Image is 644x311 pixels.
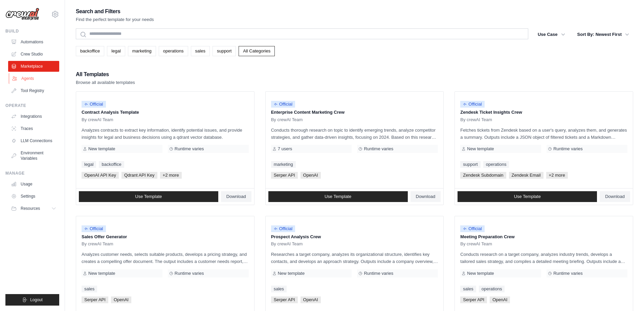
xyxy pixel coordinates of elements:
[278,271,305,276] span: New template
[82,286,97,292] a: sales
[271,286,287,292] a: sales
[76,79,135,86] p: Browse all available templates
[239,46,275,56] a: All Categories
[160,172,182,179] span: +2 more
[135,194,162,199] span: Use Template
[460,127,627,141] p: Fetches tickets from Zendesk based on a user's query, analyzes them, and generates a summary. Out...
[175,146,204,152] span: Runtime varies
[175,271,204,276] span: Runtime varies
[458,191,597,202] a: Use Template
[213,46,236,56] a: support
[79,191,218,202] a: Use Template
[479,286,505,292] a: operations
[268,191,408,202] a: Use Template
[553,271,583,276] span: Runtime varies
[546,172,568,179] span: +2 more
[8,179,59,190] a: Usage
[82,172,119,179] span: OpenAI API Key
[271,127,438,141] p: Conducts thorough research on topic to identify emerging trends, analyze competitor strategies, a...
[76,70,135,79] h2: All Templates
[573,28,633,41] button: Sort By: Newest First
[460,296,487,303] span: Serper API
[483,161,509,168] a: operations
[600,191,630,202] a: Download
[460,109,627,116] p: Zendesk Ticket Insights Crew
[5,103,59,108] div: Operate
[76,46,104,56] a: backoffice
[278,146,292,152] span: 7 users
[490,296,510,303] span: OpenAI
[99,161,124,168] a: backoffice
[159,46,188,56] a: operations
[325,194,351,199] span: Use Template
[8,191,59,202] a: Settings
[460,286,476,292] a: sales
[82,225,106,232] span: Official
[8,61,59,72] a: Marketplace
[460,234,627,240] p: Meeting Preparation Crew
[82,251,249,265] p: Analyzes customer needs, selects suitable products, develops a pricing strategy, and creates a co...
[301,172,321,179] span: OpenAI
[221,191,251,202] a: Download
[460,101,485,108] span: Official
[82,161,96,168] a: legal
[467,146,494,152] span: New template
[88,271,115,276] span: New template
[271,296,298,303] span: Serper API
[21,206,40,211] span: Resources
[88,146,115,152] span: New template
[82,117,113,123] span: By crewAI Team
[553,146,583,152] span: Runtime varies
[271,161,296,168] a: marketing
[460,161,480,168] a: support
[271,101,295,108] span: Official
[460,225,485,232] span: Official
[5,28,59,34] div: Build
[8,49,59,60] a: Crew Studio
[5,8,39,21] img: Logo
[271,225,295,232] span: Official
[460,172,506,179] span: Zendesk Subdomain
[460,251,627,265] p: Conducts research on a target company, analyzes industry trends, develops a tailored sales strate...
[111,296,131,303] span: OpenAI
[509,172,543,179] span: Zendesk Email
[30,297,43,303] span: Logout
[271,241,303,247] span: By crewAI Team
[514,194,541,199] span: Use Template
[416,194,436,199] span: Download
[301,296,321,303] span: OpenAI
[128,46,156,56] a: marketing
[107,46,125,56] a: legal
[271,117,303,123] span: By crewAI Team
[534,28,569,41] button: Use Case
[5,294,59,306] button: Logout
[76,7,154,16] h2: Search and Filters
[82,241,113,247] span: By crewAI Team
[271,109,438,116] p: Enterprise Content Marketing Crew
[8,37,59,47] a: Automations
[460,117,492,123] span: By crewAI Team
[82,109,249,116] p: Contract Analysis Template
[8,85,59,96] a: Tool Registry
[226,194,246,199] span: Download
[8,111,59,122] a: Integrations
[8,135,59,146] a: LLM Connections
[8,148,59,164] a: Environment Variables
[605,194,625,199] span: Download
[410,191,441,202] a: Download
[9,73,60,84] a: Agents
[5,171,59,176] div: Manage
[82,101,106,108] span: Official
[271,251,438,265] p: Researches a target company, analyzes its organizational structure, identifies key contacts, and ...
[467,271,494,276] span: New template
[8,123,59,134] a: Traces
[271,234,438,240] p: Prospect Analysis Crew
[364,146,393,152] span: Runtime varies
[121,172,157,179] span: Qdrant API Key
[364,271,393,276] span: Runtime varies
[82,234,249,240] p: Sales Offer Generator
[460,241,492,247] span: By crewAI Team
[76,16,154,23] p: Find the perfect template for your needs
[82,296,108,303] span: Serper API
[82,127,249,141] p: Analyzes contracts to extract key information, identify potential issues, and provide insights fo...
